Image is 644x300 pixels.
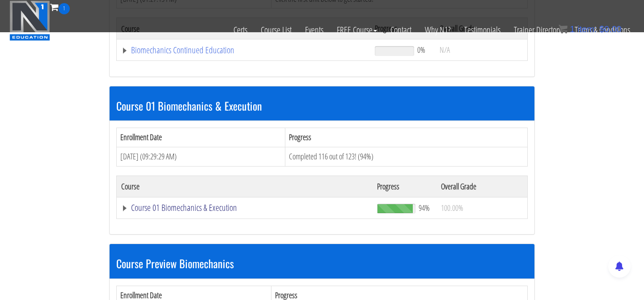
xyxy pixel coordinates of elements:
[117,128,285,147] th: Enrollment Date
[419,203,430,213] span: 94%
[298,14,330,46] a: Events
[435,39,527,61] td: N/A
[559,25,568,34] img: icon11.png
[116,100,528,111] h3: Course 01 Biomechanics & Execution
[330,14,384,46] a: FREE Course
[599,24,622,34] bdi: 0.00
[285,128,527,147] th: Progress
[117,176,373,197] th: Course
[570,24,575,34] span: 1
[577,24,597,34] span: item:
[9,0,50,41] img: n1-education
[285,147,527,166] td: Completed 116 out of 123! (94%)
[417,45,425,55] span: 0%
[436,176,528,197] th: Overall Grade
[559,24,622,34] a: 1 item: $0.00
[227,14,254,46] a: Certs
[568,14,637,46] a: Terms & Conditions
[117,147,285,166] td: [DATE] (09:29:29 AM)
[116,257,528,269] h3: Course Preview Biomechanics
[507,14,568,46] a: Trainer Directory
[599,24,604,34] span: $
[384,14,418,46] a: Contact
[50,1,70,13] a: 1
[436,197,528,219] td: 100.00%
[59,3,70,14] span: 1
[458,14,507,46] a: Testimonials
[121,203,368,212] a: Course 01 Biomechanics & Execution
[418,14,458,46] a: Why N1?
[121,46,366,55] a: Biomechanics Continued Education
[254,14,298,46] a: Course List
[373,176,436,197] th: Progress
